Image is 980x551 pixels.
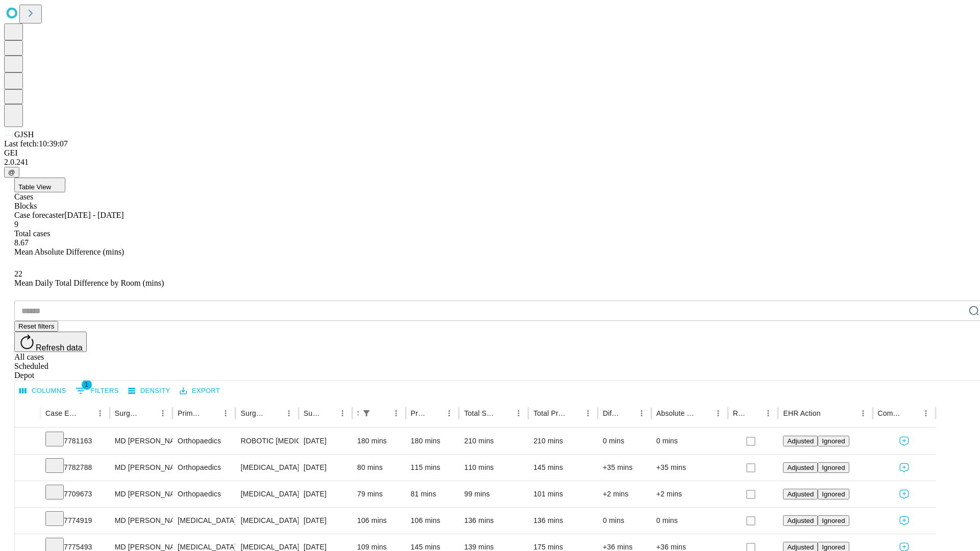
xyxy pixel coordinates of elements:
[533,428,593,454] div: 210 mins
[787,464,814,471] span: Adjusted
[4,167,19,178] button: @
[878,409,903,417] div: Comments
[240,455,293,481] div: [MEDICAL_DATA] [MEDICAL_DATA]
[464,428,523,454] div: 210 mins
[45,428,105,454] div: 7781163
[14,220,18,229] span: 9
[18,183,51,191] span: Table View
[20,512,35,530] button: Expand
[4,148,976,158] div: GEI
[357,409,358,417] div: Scheduled In Room Duration
[14,238,29,247] span: 8.67
[656,508,723,534] div: 0 mins
[603,455,646,481] div: +35 mins
[603,428,646,454] div: 0 mins
[204,406,218,420] button: Sort
[115,481,167,507] div: MD [PERSON_NAME] [PERSON_NAME] Md
[45,481,105,507] div: 7709673
[79,406,93,420] button: Sort
[17,383,69,399] button: Select columns
[178,409,203,417] div: Primary Service
[464,409,496,417] div: Total Scheduled Duration
[357,508,401,534] div: 106 mins
[411,481,454,507] div: 81 mins
[115,455,167,481] div: MD [PERSON_NAME] [PERSON_NAME] Md
[822,543,845,551] span: Ignored
[411,508,454,534] div: 106 mins
[411,455,454,481] div: 115 mins
[45,455,105,481] div: 7782788
[177,383,223,399] button: Export
[178,481,230,507] div: Orthopaedics
[511,406,526,420] button: Menu
[14,269,22,278] span: 22
[822,464,845,471] span: Ignored
[64,211,124,219] span: [DATE] - [DATE]
[156,406,170,420] button: Menu
[656,481,723,507] div: +2 mins
[428,406,442,420] button: Sort
[787,517,814,524] span: Adjusted
[36,343,83,352] span: Refresh data
[14,247,124,256] span: Mean Absolute Difference (mins)
[304,481,347,507] div: [DATE]
[533,508,593,534] div: 136 mins
[14,332,87,352] button: Refresh data
[533,481,593,507] div: 101 mins
[93,406,107,420] button: Menu
[20,459,35,477] button: Expand
[14,229,50,238] span: Total cases
[359,406,374,420] div: 1 active filter
[497,406,511,420] button: Sort
[919,406,933,420] button: Menu
[304,428,347,454] div: [DATE]
[357,481,401,507] div: 79 mins
[533,409,566,417] div: Total Predicted Duration
[178,428,230,454] div: Orthopaedics
[818,436,849,446] button: Ignored
[787,543,814,551] span: Adjusted
[20,433,35,450] button: Expand
[697,406,711,420] button: Sort
[14,279,164,287] span: Mean Daily Total Difference by Room (mins)
[464,508,523,534] div: 136 mins
[761,406,775,420] button: Menu
[783,409,820,417] div: EHR Action
[178,508,230,534] div: [MEDICAL_DATA]
[818,462,849,473] button: Ignored
[240,481,293,507] div: [MEDICAL_DATA] WITH [MEDICAL_DATA] REPAIR
[45,409,78,417] div: Case Epic Id
[240,428,293,454] div: ROBOTIC [MEDICAL_DATA] KNEE TOTAL
[533,455,593,481] div: 145 mins
[603,409,619,417] div: Difference
[357,455,401,481] div: 80 mins
[783,462,818,473] button: Adjusted
[240,508,293,534] div: [MEDICAL_DATA]
[711,406,725,420] button: Menu
[620,406,634,420] button: Sort
[747,406,761,420] button: Sort
[359,406,374,420] button: Show filters
[904,406,919,420] button: Sort
[14,211,64,219] span: Case forecaster
[389,406,403,420] button: Menu
[822,517,845,524] span: Ignored
[656,409,696,417] div: Absolute Difference
[267,406,282,420] button: Sort
[45,508,105,534] div: 7774919
[603,481,646,507] div: +2 mins
[304,508,347,534] div: [DATE]
[304,409,320,417] div: Surgery Date
[787,490,814,498] span: Adjusted
[18,322,54,330] span: Reset filters
[822,406,836,420] button: Sort
[464,481,523,507] div: 99 mins
[282,406,296,420] button: Menu
[115,409,140,417] div: Surgeon Name
[787,437,814,445] span: Adjusted
[818,489,849,499] button: Ignored
[4,139,68,148] span: Last fetch: 10:39:07
[8,168,15,176] span: @
[783,436,818,446] button: Adjusted
[818,515,849,526] button: Ignored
